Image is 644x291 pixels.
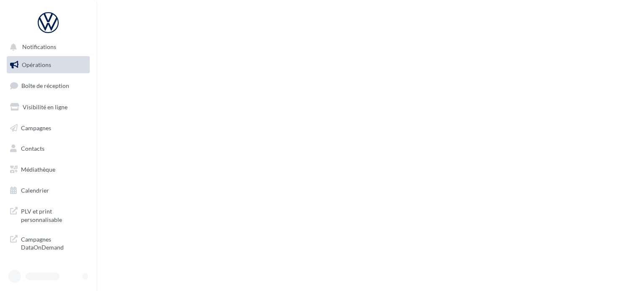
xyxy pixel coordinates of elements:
a: Visibilité en ligne [5,98,91,116]
span: Opérations [22,61,51,68]
a: Campagnes [5,119,91,137]
span: Campagnes DataOnDemand [21,234,86,252]
a: Contacts [5,140,91,157]
a: Boîte de réception [5,77,91,95]
a: Campagnes DataOnDemand [5,230,91,255]
a: Médiathèque [5,161,91,178]
span: Campagnes [21,124,51,131]
span: Notifications [22,44,56,51]
a: PLV et print personnalisable [5,202,91,227]
a: Calendrier [5,182,91,199]
a: Opérations [5,56,91,74]
span: Contacts [21,145,44,152]
span: Médiathèque [21,166,55,173]
span: PLV et print personnalisable [21,206,86,224]
span: Visibilité en ligne [23,103,68,111]
span: Calendrier [21,187,49,194]
span: Boîte de réception [21,82,69,89]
